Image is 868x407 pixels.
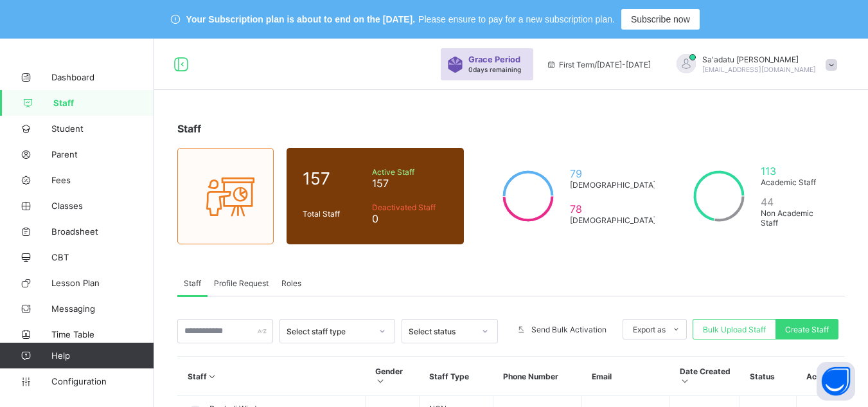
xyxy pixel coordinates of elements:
span: Messaging [51,303,154,314]
span: 78 [570,203,656,215]
span: 79 [570,167,656,180]
span: Grace Period [468,55,520,64]
span: Export as [633,325,666,334]
div: Total Staff [299,206,369,222]
th: Email [582,357,670,396]
span: Broadsheet [51,226,154,237]
span: Active Staff [372,167,448,177]
div: Sa'adatu Muhammed [664,54,844,75]
span: Staff [177,122,201,135]
span: 157 [372,177,448,190]
span: Send Bulk Activation [531,325,607,334]
span: Sa'adatu [PERSON_NAME] [702,55,816,64]
span: Your Subscription plan is about to end on the [DATE]. [186,14,415,24]
th: Staff [178,357,366,396]
span: Profile Request [214,278,269,288]
span: [DEMOGRAPHIC_DATA] [570,180,656,190]
span: Dashboard [51,72,154,82]
span: Configuration [51,376,154,386]
span: session/term information [546,60,651,69]
th: Actions [797,357,845,396]
span: Subscribe now [631,14,690,24]
div: Select staff type [287,327,371,336]
img: sticker-purple.71386a28dfed39d6af7621340158ba97.svg [447,57,463,73]
th: Status [740,357,797,396]
button: Open asap [817,362,855,401]
span: Fees [51,175,154,185]
span: 0 days remaining [468,66,521,73]
i: Sort in Ascending Order [207,372,218,381]
span: Student [51,123,154,134]
span: Deactivated Staff [372,203,448,212]
i: Sort in Ascending Order [375,376,386,386]
span: [DEMOGRAPHIC_DATA] [570,215,656,225]
th: Staff Type [420,357,493,396]
th: Gender [366,357,420,396]
span: Create Staff [785,325,829,334]
span: 44 [761,195,829,208]
span: Parent [51,149,154,159]
span: Staff [184,278,201,288]
div: Select status [409,327,474,336]
span: Please ensure to pay for a new subscription plan. [418,14,615,24]
span: 113 [761,165,829,177]
span: CBT [51,252,154,262]
span: Lesson Plan [51,278,154,288]
span: [EMAIL_ADDRESS][DOMAIN_NAME] [702,66,816,73]
span: Classes [51,201,154,211]
span: Staff [53,98,154,108]
span: 0 [372,212,448,225]
th: Phone Number [493,357,582,396]
th: Date Created [670,357,740,396]
span: 157 [303,168,366,188]
span: Help [51,350,154,361]
span: Time Table [51,329,154,339]
span: Bulk Upload Staff [703,325,766,334]
span: Roles [281,278,301,288]
span: Academic Staff [761,177,829,187]
i: Sort in Ascending Order [680,376,691,386]
span: Non Academic Staff [761,208,829,228]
